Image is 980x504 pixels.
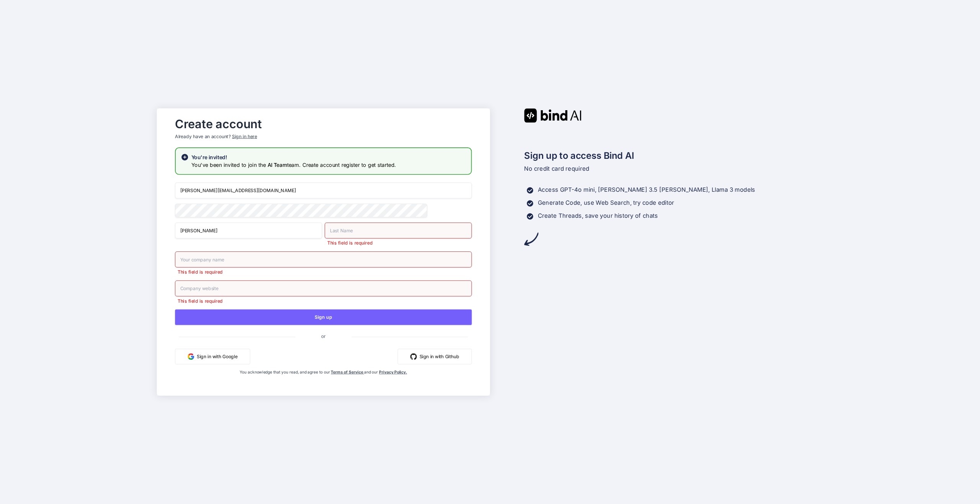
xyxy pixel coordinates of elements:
[268,162,287,168] span: AI Team
[410,353,417,360] img: github
[175,309,472,325] button: Sign up
[175,222,322,238] input: First Name
[524,232,538,246] img: arrow
[325,222,472,238] input: Last Name
[175,281,472,297] input: Company website
[175,269,472,275] p: This field is required
[175,349,250,364] button: Sign in with Google
[188,353,194,360] img: google
[331,370,364,375] a: Terms of Service
[325,240,472,246] p: This field is required
[175,119,472,129] h2: Create account
[295,328,351,344] span: or
[524,165,823,174] p: No credit card required
[524,149,823,163] h2: Sign up to access Bind AI
[175,298,472,304] p: This field is required
[175,183,472,199] input: Email
[175,251,472,267] input: Your company name
[538,198,674,207] p: Generate Code, use Web Search, try code editor
[538,211,658,220] p: Create Threads, save your history of chats
[524,108,581,122] img: Bind AI logo
[175,133,472,140] p: Already have an account?
[232,133,257,140] div: Sign in here
[538,185,755,194] p: Access GPT-4o mini, [PERSON_NAME] 3.5 [PERSON_NAME], Llama 3 models
[224,370,422,390] div: You acknowledge that you read, and agree to our and our
[191,161,396,169] h3: You've been invited to join the team. Create account register to get started.
[398,349,472,364] button: Sign in with Github
[191,153,396,161] h2: You're invited!
[379,370,407,375] a: Privacy Policy.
